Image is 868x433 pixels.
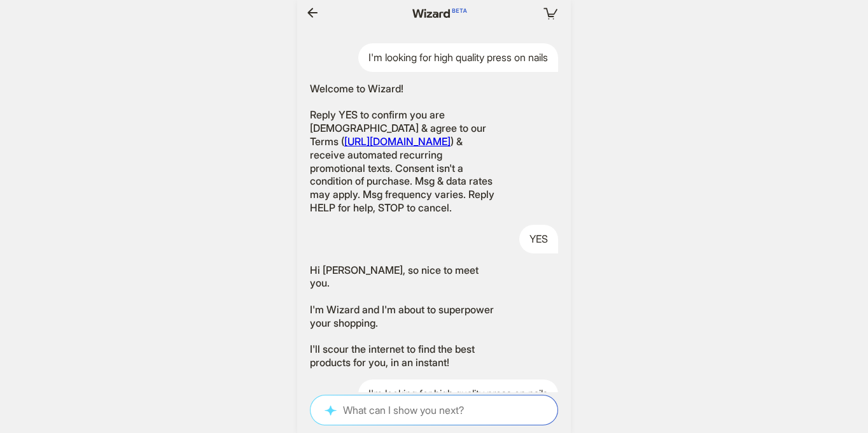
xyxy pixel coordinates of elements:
div: I'm looking for high quality press on nails [358,380,558,408]
a: [URL][DOMAIN_NAME] [344,135,451,148]
div: Hi [PERSON_NAME], so nice to meet you. I'm Wizard and I'm about to superpower your shopping. I'll... [310,264,501,369]
div: I'm looking for high quality press on nails [358,43,558,72]
div: Welcome to Wizard! Reply YES to confirm you are [DEMOGRAPHIC_DATA] & agree to our Terms ( ) & rec... [310,82,501,215]
div: YES [519,225,558,253]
